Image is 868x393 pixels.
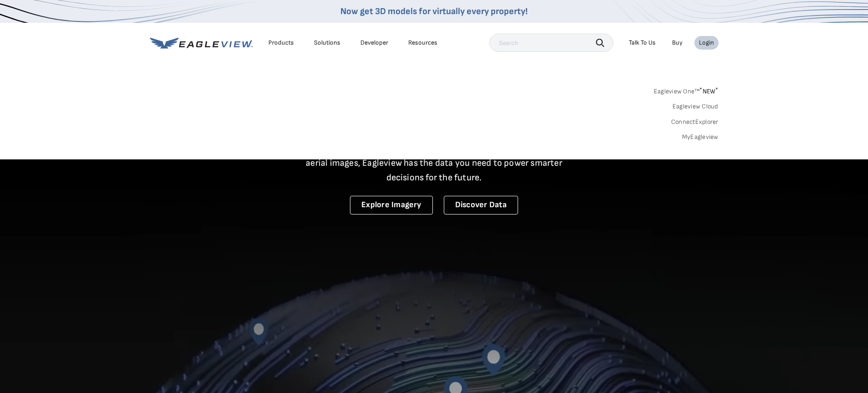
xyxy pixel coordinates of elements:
[408,39,437,47] div: Resources
[629,39,656,47] div: Talk To Us
[268,39,294,47] div: Products
[682,133,719,141] a: MyEagleview
[295,141,574,185] p: A new era starts here. Built on more than 3.5 billion high-resolution aerial images, Eagleview ha...
[654,85,719,95] a: Eagleview One™*NEW*
[673,102,719,111] a: Eagleview Cloud
[350,196,433,214] a: Explore Imagery
[699,87,718,95] span: NEW
[699,39,714,47] div: Login
[314,39,340,47] div: Solutions
[489,34,613,52] input: Search
[340,6,528,17] a: Now get 3D models for virtually every property!
[360,39,388,47] a: Developer
[672,39,683,47] a: Buy
[444,196,518,214] a: Discover Data
[671,118,719,126] a: ConnectExplorer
